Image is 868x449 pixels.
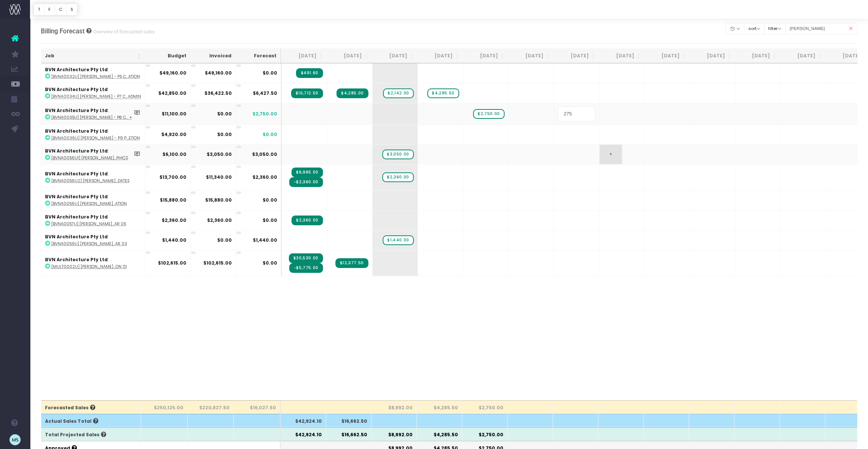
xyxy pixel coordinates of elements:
span: Streamtime Invoice: INV-1326 – John Hunter Hospital_Nurse Call Naming updates [291,168,323,177]
span: wayahead Sales Forecast Item [383,235,413,245]
abbr: [BVNA0057U] John Hunter Hospital_Endoscopy Recovery Replanning_Var 05 [51,221,126,227]
span: wayahead Sales Forecast Item [427,88,459,98]
th: $8,992.00 [371,400,417,414]
th: Jun 26: activate to sort column ascending [734,49,780,63]
strong: BVN Architecture Pty Ltd [45,128,108,134]
span: $1,440.00 [253,237,277,244]
td: : [41,83,145,103]
strong: $2,360.00 [162,217,186,223]
span: Streamtime Invoice: INV-1325 – John Hunter Hospital_Audit & Recommendations Report_Option 01 [289,253,323,263]
td: : [41,63,145,83]
th: $250,125.00 [141,400,188,414]
span: $0.00 [263,217,277,224]
span: $6,427.50 [253,90,277,97]
strong: $0.00 [217,237,232,243]
th: $16,662.50 [326,414,371,427]
th: $42,924.10 [281,414,326,427]
th: $4,285.50 [417,427,462,441]
abbr: [BVNA0059U] John Hunter_Theatre Rooms naming change_P7 Var 03 [51,241,127,247]
abbr: [MULT0002U] John Hunter Hospital_Audit & Recommendations Report_Option 01 [51,264,127,269]
abbr: [BVNA0035U] John Hunter - P8 Commissioning + HO [51,115,139,120]
td: : [41,144,145,164]
abbr: [BVNA0034U] John Hunter - P7 Construction Admin [51,94,141,99]
th: Aug 25: activate to sort column ascending [281,49,326,63]
strong: BVN Architecture Pty Ltd [45,233,108,240]
strong: BVN Architecture Pty Ltd [45,66,108,73]
strong: $3,050.00 [207,151,232,157]
img: images/default_profile_image.png [9,434,21,445]
th: Forecast [235,49,281,63]
button: filter [764,23,786,34]
th: Invoiced [190,49,235,63]
span: wayahead Sales Forecast Item [473,109,504,119]
th: $42,924.10 [281,427,326,441]
span: $0.00 [263,131,277,138]
th: May 26: activate to sort column ascending [689,49,734,63]
strong: BVN Architecture Pty Ltd [45,214,108,220]
strong: $102,615.00 [158,260,186,266]
abbr: [BVNA0056U] John Hunter Hospital_Artist Documentation & Implementation [51,201,127,207]
strong: $1,440.00 [162,237,186,243]
span: Streamtime Invoice: INV-1341 – John Hunter Hospital_Nurse Call Naming updates [289,177,323,187]
td: : [41,103,145,124]
abbr: [BVNA0056U1] John Hunter Hospital_Birthing Room Graphics [51,155,128,161]
abbr: [BVNA0032U] John Hunter - P5 Contract Documentation [51,74,140,79]
strong: BVN Architecture Pty Ltd [45,256,108,263]
strong: BVN Architecture Pty Ltd [45,107,108,114]
th: $16,662.50 [326,427,371,441]
th: Sep 25: activate to sort column ascending [326,49,372,63]
strong: BVN Architecture Pty Ltd [45,193,108,200]
span: Streamtime Invoice: INV-1350 – John Hunter Hospital_Audit & Recommendations Report_Option 01 [335,258,368,268]
strong: $15,880.00 [205,197,232,203]
strong: $15,880.00 [160,197,186,203]
th: $2,750.00 [462,427,508,441]
th: Actual Sales Total [41,414,141,427]
strong: $4,920.00 [161,131,186,138]
th: $16,027.50 [234,400,281,414]
td: : [41,210,145,230]
span: $2,750.00 [252,111,277,117]
strong: $49,160.00 [205,70,232,76]
span: wayahead Sales Forecast Item [382,150,413,159]
td: : [41,164,145,190]
th: Apr 26: activate to sort column ascending [644,49,689,63]
th: $4,285.50 [417,400,462,414]
strong: BVN Architecture Pty Ltd [45,148,108,154]
button: T [34,4,45,15]
th: Job: activate to sort column ascending [41,49,145,63]
span: Streamtime Invoice: INV-1328 – John Hunter Hospital_Audit & Recommendations Report_Option 01 [289,263,323,273]
td: : [41,250,145,276]
strong: $36,422.50 [204,90,232,96]
th: Oct 25: activate to sort column ascending [372,49,417,63]
span: Streamtime Invoice: INV-1324 – John Hunter - P5 Contract Documentation [296,68,323,78]
strong: $0.00 [217,111,232,117]
span: $2,360.00 [252,174,277,181]
button: C [55,4,67,15]
strong: $11,340.00 [206,174,232,180]
span: $3,050.00 [252,151,277,158]
strong: $42,850.00 [158,90,186,96]
th: Total Projected Sales [41,427,141,441]
th: Nov 25: activate to sort column ascending [417,49,463,63]
button: S [66,4,77,15]
input: Search... [785,23,857,34]
span: + [599,145,622,164]
strong: $2,360.00 [207,217,232,223]
strong: $11,100.00 [162,111,186,117]
span: $0.00 [263,70,277,76]
strong: $13,700.00 [159,174,186,180]
th: $2,750.00 [462,400,508,414]
span: Streamtime Invoice: INV-1323 – John Hunter - P7 Construction Admin [291,88,323,98]
small: Overview of forecasted sales [92,27,155,35]
td: : [41,124,145,144]
span: Streamtime Invoice: INV-1351 – John Hunter - P7 Construction Admin [336,88,368,98]
strong: $102,615.00 [203,260,232,266]
span: wayahead Sales Forecast Item [383,88,413,98]
button: sort [744,23,764,34]
span: Streamtime Invoice: INV-1327 – John Hunter Hospital_Endoscopy Recovery Replanning_Var 05 [291,216,323,225]
span: $0.00 [263,197,277,204]
th: Jul 26: activate to sort column ascending [780,49,825,63]
th: Feb 26: activate to sort column ascending [553,49,599,63]
td: : [41,230,145,250]
span: $0.00 [263,260,277,266]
